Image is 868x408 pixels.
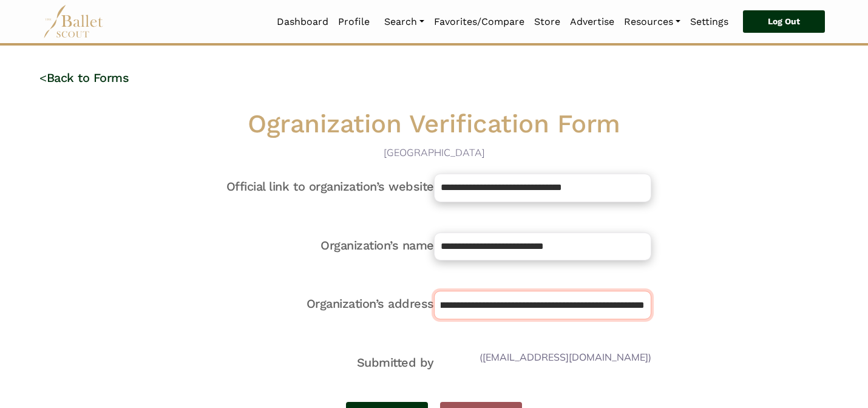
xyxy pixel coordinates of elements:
div: ( [EMAIL_ADDRESS][DOMAIN_NAME] ) [434,350,651,365]
a: Dashboard [272,9,333,35]
h4: Organization’s address [217,296,435,311]
a: <Back to Forms [39,70,129,85]
a: Profile [333,9,375,35]
a: Favorites/Compare [429,9,529,35]
h1: Ogranization Verification Form [217,107,651,141]
a: Advertise [565,9,619,35]
h4: Submitted by [217,355,435,370]
a: Store [529,9,565,35]
p: [GEOGRAPHIC_DATA] [217,145,651,161]
a: Log Out [743,10,825,33]
a: Search [379,9,429,35]
h4: Official link to organization’s website [217,178,435,194]
a: Resources [619,9,685,35]
a: Settings [685,9,733,35]
code: < [39,70,47,85]
h4: Organization’s name [217,237,435,253]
